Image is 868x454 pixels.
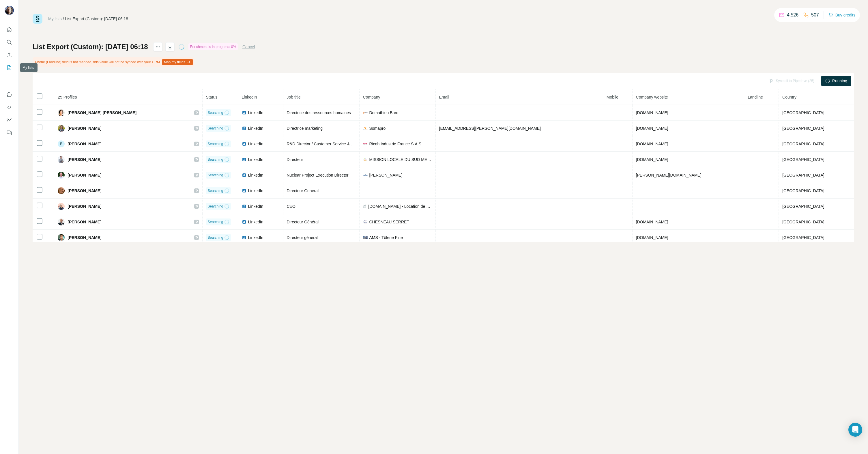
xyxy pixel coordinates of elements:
[287,235,318,240] span: Directeur général
[5,6,14,15] img: Avatar
[636,126,668,131] span: [DOMAIN_NAME]
[33,14,42,24] img: Surfe Logo
[5,24,14,35] button: Quick start
[242,204,246,209] img: LinkedIn logo
[68,203,101,209] span: [PERSON_NAME]
[636,220,668,224] span: [DOMAIN_NAME]
[5,115,14,125] button: Dashboard
[68,188,101,194] span: [PERSON_NAME]
[242,157,246,162] img: LinkedIn logo
[58,172,65,179] img: Avatar
[208,188,223,193] span: Searching
[369,172,403,178] span: [PERSON_NAME]
[636,142,668,146] span: [DOMAIN_NAME]
[208,126,223,131] span: Searching
[242,220,246,224] img: LinkedIn logo
[65,16,128,22] div: List Export (Custom): [DATE] 06:18
[242,126,246,131] img: LinkedIn logo
[369,235,403,240] span: AMS - Tôlerie Fine
[848,423,862,437] div: Open Intercom Messenger
[68,235,101,240] span: [PERSON_NAME]
[782,220,824,224] span: [GEOGRAPHIC_DATA]
[68,157,101,162] span: [PERSON_NAME]
[363,110,368,115] img: company-logo
[242,188,246,193] img: LinkedIn logo
[208,219,223,225] span: Searching
[782,204,824,209] span: [GEOGRAPHIC_DATA]
[636,110,668,115] span: [DOMAIN_NAME]
[287,173,349,177] span: Nuclear Project Execution Director
[63,16,64,22] li: /
[363,220,368,224] img: company-logo
[162,59,193,65] button: Map my fields
[208,157,223,162] span: Searching
[636,95,668,99] span: Company website
[782,110,824,115] span: [GEOGRAPHIC_DATA]
[287,110,351,115] span: Directrice des ressources humaines
[58,95,77,99] span: 25 Profiles
[828,11,855,19] button: Buy credits
[58,203,65,210] img: Avatar
[248,219,263,225] span: LinkedIn
[5,102,14,112] button: Use Surfe API
[242,142,246,146] img: LinkedIn logo
[58,125,65,132] img: Avatar
[208,235,223,240] span: Searching
[248,235,263,240] span: LinkedIn
[287,204,295,209] span: CEO
[68,141,101,147] span: [PERSON_NAME]
[636,157,668,162] span: [DOMAIN_NAME]
[68,110,136,116] span: [PERSON_NAME] [PERSON_NAME]
[287,220,319,224] span: Directeur Général
[363,126,368,131] img: company-logo
[68,219,101,225] span: [PERSON_NAME]
[68,125,101,131] span: [PERSON_NAME]
[782,157,824,162] span: [GEOGRAPHIC_DATA]
[369,110,399,116] span: Demathieu Bard
[248,172,263,178] span: LinkedIn
[248,188,263,194] span: LinkedIn
[287,126,323,131] span: Directrice marketing
[33,42,148,51] h1: List Export (Custom): [DATE] 06:18
[208,141,223,147] span: Searching
[208,110,223,115] span: Searching
[607,95,618,99] span: Mobile
[782,173,824,177] span: [GEOGRAPHIC_DATA]
[368,203,432,209] span: [DOMAIN_NAME] - Location de PhotoBooth
[363,95,380,99] span: Company
[248,125,263,131] span: LinkedIn
[363,157,368,162] img: company-logo
[5,62,14,73] button: My lists
[782,126,824,131] span: [GEOGRAPHIC_DATA]
[287,142,357,146] span: R&D Director / Customer Service & QA
[48,16,62,21] a: My lists
[208,204,223,209] span: Searching
[242,235,246,240] img: LinkedIn logo
[287,157,303,162] span: Directeur
[58,187,65,194] img: Avatar
[369,157,432,162] span: MISSION LOCALE DU SUD MEUSIEN
[242,173,246,177] img: LinkedIn logo
[439,95,449,99] span: Email
[363,174,368,177] img: company-logo
[782,142,824,146] span: [GEOGRAPHIC_DATA]
[248,141,263,147] span: LinkedIn
[248,203,263,209] span: LinkedIn
[58,234,65,241] img: Avatar
[369,219,409,225] span: CHESNEAU SERRET
[636,235,668,240] span: [DOMAIN_NAME]
[832,78,847,84] span: Running
[787,12,798,18] p: 4,526
[636,173,701,177] span: [PERSON_NAME][DOMAIN_NAME]
[369,125,386,131] span: Somapro
[248,157,263,162] span: LinkedIn
[5,37,14,47] button: Search
[242,44,255,50] button: Cancel
[208,173,223,178] span: Searching
[287,95,301,99] span: Job title
[33,57,194,67] div: Phone (Landline) field is not mapped, this value will not be synced with your CRM
[5,50,14,60] button: Enrich CSV
[782,235,824,240] span: [GEOGRAPHIC_DATA]
[248,110,263,116] span: LinkedIn
[58,140,65,147] div: B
